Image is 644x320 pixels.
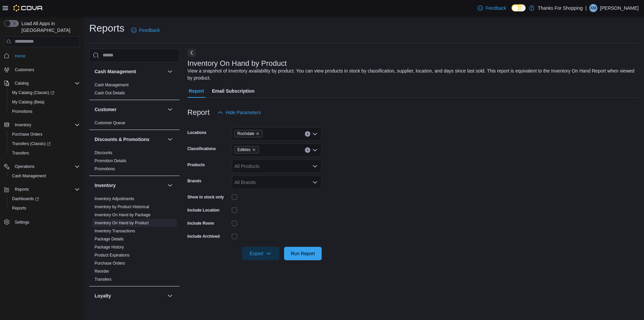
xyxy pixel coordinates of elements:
[237,130,255,137] span: Rochdale
[13,5,43,11] img: Cova
[9,149,32,157] a: Transfers
[12,185,32,193] button: Reports
[187,67,635,82] div: View a snapshot of inventory availability by product. You can view products in stock by classific...
[7,139,83,148] a: Transfers (Classic)
[187,194,224,200] label: Show in stock only
[538,4,583,12] p: Thanks For Shopping
[7,194,83,203] a: Dashboards
[187,234,220,239] label: Include Archived
[12,185,80,193] span: Reports
[12,163,80,171] span: Operations
[12,218,80,226] span: Settings
[189,84,204,98] span: Report
[12,121,80,129] span: Inventory
[234,130,263,137] span: Rochdale
[95,196,134,201] a: Inventory Adjustments
[15,220,29,225] span: Settings
[95,68,165,75] button: Cash Management
[187,49,196,57] button: Next
[95,244,124,250] span: Package History
[4,48,80,244] nav: Complex example
[15,67,34,73] span: Customers
[512,4,526,11] input: Dark Mode
[187,162,205,168] label: Products
[166,181,174,189] button: Inventory
[187,221,214,226] label: Include Room
[12,109,33,114] span: Promotions
[95,136,149,143] h3: Discounts & Promotions
[95,277,111,282] span: Transfers
[95,196,134,201] span: Inventory Adjustments
[12,90,54,95] span: My Catalog (Classic)
[95,82,128,88] span: Cash Management
[9,172,80,180] span: Cash Management
[12,52,80,60] span: Home
[12,218,32,226] a: Settings
[187,108,210,117] h3: Report
[95,204,149,210] span: Inventory by Product Historical
[187,146,216,151] label: Classifications
[7,107,83,116] button: Promotions
[89,119,179,130] div: Customer
[95,236,124,242] span: Package Details
[166,292,174,300] button: Loyalty
[9,89,57,97] a: My Catalog (Classic)
[1,79,83,88] button: Catalog
[215,106,264,119] button: Hide Parameters
[187,130,207,135] label: Locations
[9,172,49,180] a: Cash Management
[7,130,83,139] button: Purchase Orders
[95,90,125,96] span: Cash Out Details
[187,208,219,213] label: Include Location
[312,147,318,153] button: Open list of options
[234,146,259,153] span: Edibles
[1,185,83,194] button: Reports
[95,121,125,125] a: Customer Queue
[95,292,165,299] button: Loyalty
[9,98,80,106] span: My Catalog (Beta)
[9,204,80,212] span: Reports
[12,99,45,105] span: My Catalog (Beta)
[12,66,37,74] a: Customers
[12,141,51,146] span: Transfers (Classic)
[187,59,287,67] h3: Inventory On Hand by Product
[95,221,149,225] a: Inventory On Hand by Product
[7,88,83,97] a: My Catalog (Classic)
[9,140,53,148] a: Transfers (Classic)
[15,81,29,86] span: Catalog
[252,148,256,152] button: Remove Edibles from selection in this group
[128,24,162,37] a: Feedback
[1,65,83,75] button: Customers
[89,195,179,286] div: Inventory
[589,4,597,12] div: Alec Morrow
[12,150,29,156] span: Transfers
[600,4,639,12] p: [PERSON_NAME]
[95,213,151,217] a: Inventory On Hand by Package
[12,52,28,60] a: Home
[9,140,80,148] span: Transfers (Classic)
[305,147,310,153] button: Clear input
[7,171,83,181] button: Cash Management
[15,53,25,59] span: Home
[95,261,125,266] span: Purchase Orders
[95,167,115,171] a: Promotions
[95,220,149,226] span: Inventory On Hand by Product
[9,98,47,106] a: My Catalog (Beta)
[12,163,37,171] button: Operations
[590,4,596,12] span: AM
[312,180,318,185] button: Open list of options
[95,182,165,189] button: Inventory
[12,79,31,87] button: Catalog
[95,106,116,113] h3: Customer
[95,237,124,241] a: Package Details
[15,187,29,192] span: Reports
[19,20,80,34] span: Load All Apps in [GEOGRAPHIC_DATA]
[12,79,80,87] span: Catalog
[95,269,109,274] span: Reorder
[89,21,124,35] h1: Reports
[139,27,160,34] span: Feedback
[312,164,318,169] button: Open list of options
